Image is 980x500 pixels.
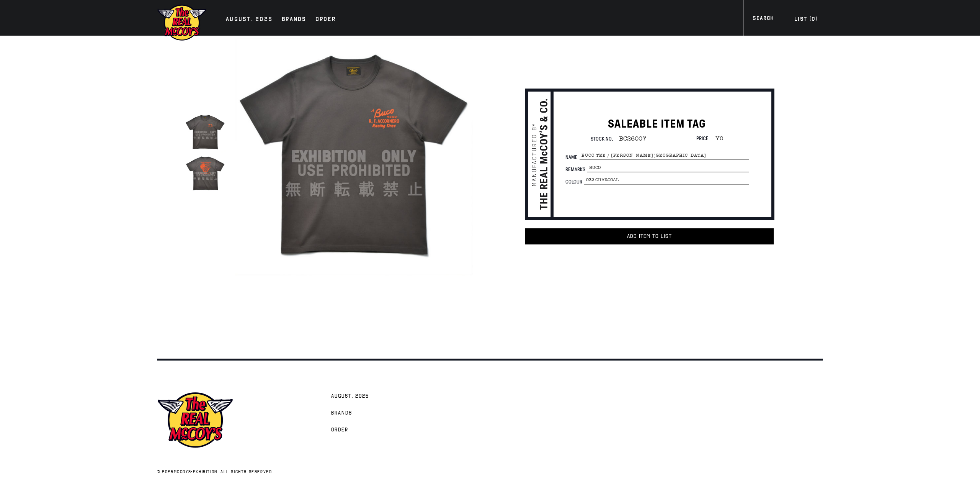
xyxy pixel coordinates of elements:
[312,15,340,25] a: Order
[331,426,348,434] span: Order
[222,15,276,25] a: AUGUST. 2025
[157,391,234,449] img: mccoys-exhibition
[327,421,352,438] a: Order
[233,36,475,277] div: true
[282,15,306,25] div: Brands
[235,38,473,275] img: BUCO TEE / R.F. ACCORNERO
[185,152,225,193] img: BUCO TEE / R.F. ACCORNERO
[327,387,373,404] a: AUGUST. 2025
[185,112,225,152] img: BUCO TEE / R.F. ACCORNERO
[327,404,356,421] a: Brands
[565,117,749,131] h1: SALEABLE ITEM TAG
[331,393,369,400] span: AUGUST. 2025
[710,135,724,142] span: ¥0
[157,4,207,41] img: mccoys-exhibition
[174,469,217,474] a: mccoys-exhibition
[591,135,613,142] span: Stock No.
[226,15,273,25] div: AUGUST. 2025
[315,15,336,25] div: Order
[627,233,672,239] span: Add item to List
[587,164,749,172] span: Buco
[794,15,817,25] div: List ( )
[331,410,352,417] span: Brands
[696,134,709,142] span: Price
[613,135,646,142] span: BC26007
[565,155,580,160] span: Name
[584,176,749,185] span: 032 CHARCOAL
[580,151,749,160] span: BUCO TEE / [PERSON_NAME][GEOGRAPHIC_DATA]
[525,228,774,244] button: Add item to List
[157,469,475,475] p: © 2025 . All rights reserved.
[812,16,815,22] span: 0
[753,14,774,25] div: Search
[565,167,587,172] span: Remarks
[565,179,584,185] span: Colour
[785,15,827,25] a: List (0)
[743,14,783,25] a: Search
